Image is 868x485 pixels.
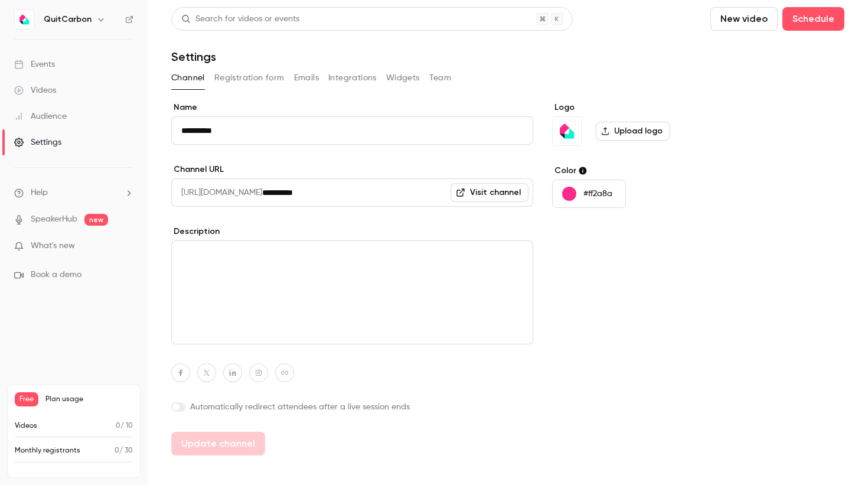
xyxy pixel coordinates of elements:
[294,69,319,87] button: Emails
[552,165,733,177] label: Color
[214,69,285,87] button: Registration form
[44,14,92,25] h6: QuitCarbon
[115,445,133,456] p: / 30
[15,10,34,29] img: QuitCarbon
[14,110,67,122] div: Audience
[116,422,120,429] span: 0
[782,7,844,31] button: Schedule
[386,69,420,87] button: Widgets
[15,392,38,406] span: Free
[171,164,533,175] label: Channel URL
[14,58,55,70] div: Events
[116,421,133,431] p: / 10
[15,421,37,431] p: Videos
[31,187,48,199] span: Help
[596,122,670,141] label: Upload logo
[119,241,133,252] iframe: Noticeable Trigger
[553,117,581,145] img: QuitCarbon
[84,214,108,226] span: new
[710,7,778,31] button: New video
[171,401,533,413] label: Automatically redirect attendees after a live session ends
[31,240,75,252] span: What's new
[171,69,205,87] button: Channel
[328,69,377,87] button: Integrations
[552,180,626,208] button: #ff2a8a
[14,84,56,96] div: Videos
[45,395,133,404] span: Plan usage
[451,183,528,202] a: Visit channel
[429,69,452,87] button: Team
[583,188,612,200] p: #ff2a8a
[31,269,81,281] span: Book a demo
[181,13,299,25] div: Search for videos or events
[14,136,61,148] div: Settings
[14,187,133,199] li: help-dropdown-opener
[31,213,77,226] a: SpeakerHub
[115,447,119,454] span: 0
[171,102,533,113] label: Name
[552,102,733,113] label: Logo
[171,50,216,64] h1: Settings
[171,226,533,237] label: Description
[171,178,262,207] span: [URL][DOMAIN_NAME]
[15,445,80,456] p: Monthly registrants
